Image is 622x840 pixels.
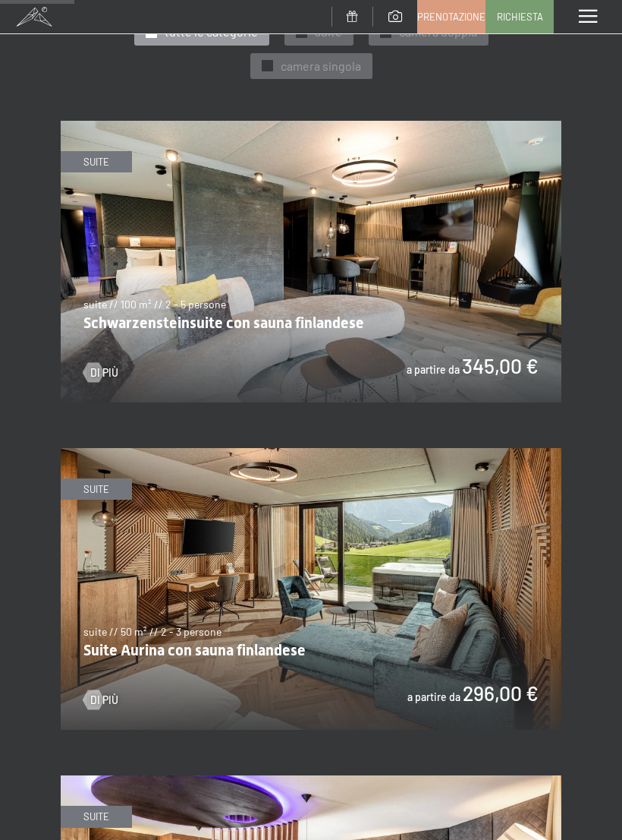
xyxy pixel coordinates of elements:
[264,61,270,71] span: ✓
[83,365,118,381] a: Di più
[497,10,543,24] span: Richiesta
[281,58,361,74] span: camera singola
[90,693,118,708] span: Di più
[417,10,485,24] span: Prenotazione
[61,121,561,403] img: Schwarzensteinsuite con sauna finlandese
[61,449,561,458] a: Suite Aurina con sauna finlandese
[83,693,118,708] a: Di più
[418,1,485,33] a: Prenotazione
[61,122,561,131] a: Schwarzensteinsuite con sauna finlandese
[486,1,553,33] a: Richiesta
[90,365,118,381] span: Di più
[61,776,561,785] a: Romantic Suite con biosauna
[61,448,561,730] img: Suite Aurina con sauna finlandese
